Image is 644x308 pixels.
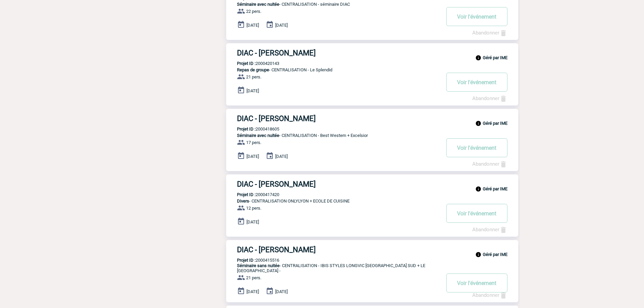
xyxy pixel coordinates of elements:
b: Projet ID : [237,192,256,197]
span: 22 pers. [246,9,261,14]
a: DIAC - [PERSON_NAME] [226,49,518,57]
span: Divers [237,198,249,204]
img: info_black_24dp.svg [475,252,481,258]
button: Voir l'événement [446,7,507,26]
span: [DATE] [275,154,288,159]
span: [DATE] [275,23,288,28]
span: 17 pers. [246,140,261,145]
button: Voir l'événement [446,274,507,292]
p: - CENTRALISATION ONLYLYON + ECOLE DE CUISINE [226,198,440,204]
p: - CENTRALISATION - IBIS STYLES LONGVIC [GEOGRAPHIC_DATA] SUD + LE [GEOGRAPHIC_DATA] - [226,263,440,273]
p: 2000415516 [226,258,279,263]
img: info_black_24dp.svg [475,186,481,192]
span: 21 pers. [246,275,261,280]
span: [DATE] [275,289,288,294]
img: info_black_24dp.svg [475,120,481,126]
h3: DIAC - [PERSON_NAME] [237,114,440,123]
span: 21 pers. [246,74,261,79]
button: Voir l'événement [446,204,507,223]
b: Projet ID : [237,61,256,66]
b: Projet ID : [237,258,256,263]
a: Abandonner [472,292,507,298]
span: [DATE] [246,154,259,159]
p: 2000418605 [226,126,279,132]
span: [DATE] [246,23,259,28]
button: Voir l'événement [446,138,507,157]
a: DIAC - [PERSON_NAME] [226,114,518,123]
h3: DIAC - [PERSON_NAME] [237,180,440,188]
a: Abandonner [472,95,507,101]
a: DIAC - [PERSON_NAME] [226,245,518,254]
h3: DIAC - [PERSON_NAME] [237,245,440,254]
span: [DATE] [246,219,259,224]
b: Géré par IME [483,186,507,191]
a: Abandonner [472,30,507,36]
span: Séminaire avec nuitée [237,2,279,7]
p: - CENTRALISATION - Le Splendid [226,67,440,72]
a: Abandonner [472,161,507,167]
button: Voir l'événement [446,73,507,92]
p: 2000420143 [226,61,279,66]
p: 2000417420 [226,192,279,197]
span: [DATE] [246,88,259,93]
p: - CENTRALISATION - séminaire DIAC [226,2,440,7]
b: Projet ID : [237,126,256,132]
span: [DATE] [246,289,259,294]
h3: DIAC - [PERSON_NAME] [237,49,440,57]
b: Géré par IME [483,121,507,126]
span: Séminaire sans nuitée [237,263,280,268]
span: 12 pers. [246,206,261,211]
b: Géré par IME [483,252,507,257]
img: info_black_24dp.svg [475,55,481,61]
span: Séminaire avec nuitée [237,133,279,138]
a: DIAC - [PERSON_NAME] [226,180,518,188]
p: - CENTRALISATION - Best Western + Excelsior [226,133,440,138]
span: Repas de groupe [237,67,269,72]
b: Géré par IME [483,55,507,60]
a: Abandonner [472,227,507,233]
